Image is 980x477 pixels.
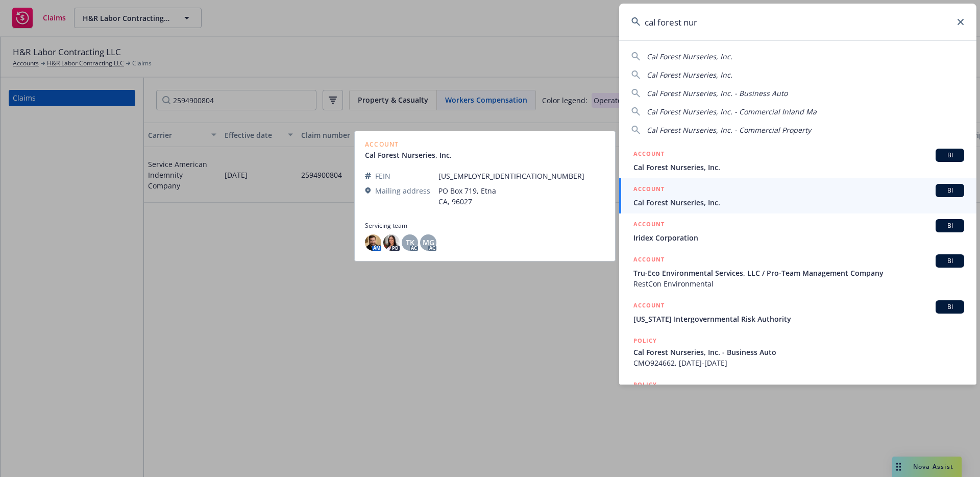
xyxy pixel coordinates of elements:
[619,374,976,418] a: POLICY
[633,254,665,267] h5: ACCOUNT
[633,379,657,390] h5: POLICY
[619,213,976,249] a: ACCOUNTBIIridex Corporation
[647,52,732,61] span: Cal Forest Nurseries, Inc.
[647,70,732,80] span: Cal Forest Nurseries, Inc.
[633,357,964,368] span: CMO924662, [DATE]-[DATE]
[633,314,964,324] span: [US_STATE] Intergovernmental Risk Authority
[633,347,964,357] span: Cal Forest Nurseries, Inc. - Business Auto
[619,4,976,40] input: Search...
[633,336,657,346] h5: POLICY
[633,162,964,173] span: Cal Forest Nurseries, Inc.
[940,302,960,312] span: BI
[940,221,960,230] span: BI
[940,186,960,195] span: BI
[619,295,976,330] a: ACCOUNTBI[US_STATE] Intergovernmental Risk Authority
[633,278,964,289] span: RestCon Environmental
[633,232,964,243] span: Iridex Corporation
[647,88,788,98] span: Cal Forest Nurseries, Inc. - Business Auto
[619,249,976,295] a: ACCOUNTBITru-Eco Environmental Services, LLC / Pro-Team Management CompanyRestCon Environmental
[633,184,665,196] h5: ACCOUNT
[633,300,665,313] h5: ACCOUNT
[633,268,964,278] span: Tru-Eco Environmental Services, LLC / Pro-Team Management Company
[633,219,665,231] h5: ACCOUNT
[619,330,976,374] a: POLICYCal Forest Nurseries, Inc. - Business AutoCMO924662, [DATE]-[DATE]
[619,178,976,213] a: ACCOUNTBICal Forest Nurseries, Inc.
[940,256,960,266] span: BI
[647,107,817,116] span: Cal Forest Nurseries, Inc. - Commercial Inland Ma
[940,151,960,160] span: BI
[619,143,976,178] a: ACCOUNTBICal Forest Nurseries, Inc.
[633,197,964,208] span: Cal Forest Nurseries, Inc.
[647,125,811,135] span: Cal Forest Nurseries, Inc. - Commercial Property
[633,149,665,161] h5: ACCOUNT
